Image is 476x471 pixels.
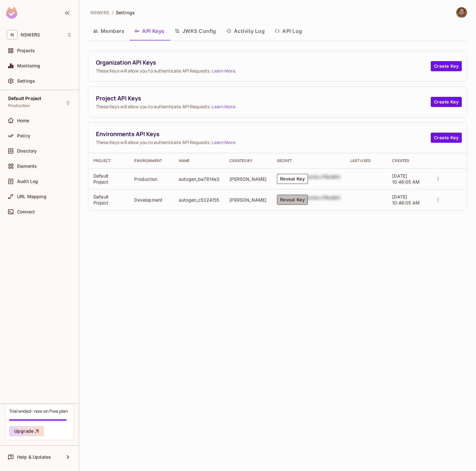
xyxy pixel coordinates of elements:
td: Default Project [88,168,129,189]
span: NSWERS [91,9,109,16]
td: [PERSON_NAME] [224,189,272,210]
td: autogen_ba7814a3 [174,168,224,189]
span: Settings [116,9,135,16]
td: [PERSON_NAME] [224,168,272,189]
span: Home [17,118,29,123]
button: API Log [270,23,307,39]
div: Last Used [350,158,382,163]
div: b24cc7f8c660 [308,195,340,205]
span: Default Project [8,96,41,101]
span: Audit Log [17,179,38,184]
div: b24cc7f8c660 [308,174,340,184]
a: Learn More [212,139,235,145]
span: These Keys will allow you to authenticate API Requests. . [96,68,431,74]
td: Production [129,168,173,189]
span: Help & Updates [17,455,51,460]
button: Create Key [431,97,462,107]
span: Directory [17,148,37,154]
button: Activity Log [221,23,270,39]
span: [DATE] 10:46:05 AM [392,194,420,205]
span: Settings [17,78,35,84]
span: Policy [17,133,30,138]
span: [DATE] 10:46:05 AM [392,173,420,185]
td: Development [129,189,173,210]
div: Project [93,158,124,163]
button: API Keys [129,23,170,39]
span: Organization API Keys [96,59,431,66]
div: Secret [277,158,340,163]
button: Members [88,23,129,39]
button: Create Key [431,61,462,71]
span: N [7,30,17,39]
div: Name [179,158,219,163]
div: Created By [229,158,267,163]
a: Learn More [212,104,235,110]
img: Branden Barber [456,7,467,18]
span: Project API Keys [96,94,431,102]
span: URL Mapping [17,194,47,199]
button: Reveal Key [277,195,308,205]
button: JWKS Config [170,23,221,39]
span: Projects [17,48,35,53]
span: These Keys will allow you to authenticate API Requests. . [96,139,431,145]
button: Upgrade [9,426,44,436]
div: Created [392,158,423,163]
img: SReyMgAAAABJRU5ErkJggg== [6,7,17,19]
span: Environments API Keys [96,130,431,138]
a: Learn More [212,68,235,74]
span: Production [8,103,30,108]
li: / [112,9,113,16]
button: actions [434,174,442,183]
span: Elements [17,164,37,169]
span: Monitoring [17,63,41,68]
td: autogen_c5324155 [174,189,224,210]
span: Connect [17,209,35,214]
div: Trial ended- now on Free plan [9,408,68,414]
span: Workspace: NSWERS [21,32,40,37]
div: Environment [134,158,168,163]
button: Reveal Key [277,174,308,184]
span: These Keys will allow you to authenticate API Requests. . [96,104,431,110]
td: Default Project [88,189,129,210]
button: actions [434,195,442,204]
button: Create Key [431,133,462,143]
